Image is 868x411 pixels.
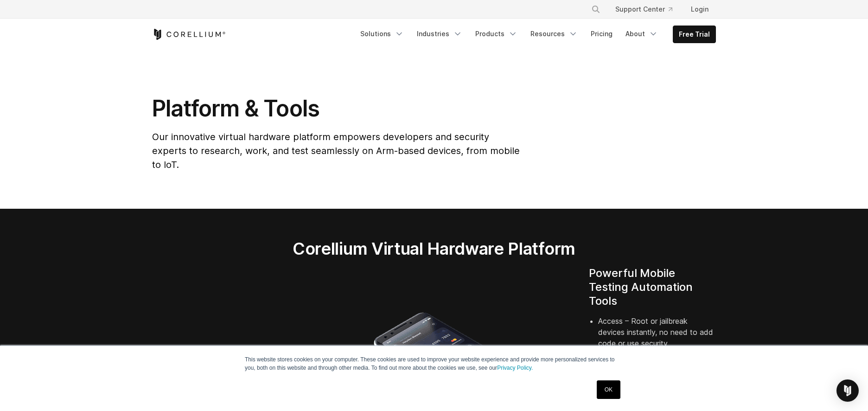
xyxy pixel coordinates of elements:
a: Industries [411,26,468,42]
div: Navigation Menu [580,1,716,18]
span: Our innovative virtual hardware platform empowers developers and security experts to research, wo... [152,131,520,170]
button: Search [587,1,604,18]
a: Support Center [608,1,680,18]
a: Products [470,26,523,42]
h4: Powerful Mobile Testing Automation Tools [589,266,716,308]
a: OK [597,380,620,399]
h1: Platform & Tools [152,95,522,122]
a: Corellium Home [152,29,226,40]
h2: Corellium Virtual Hardware Platform [249,238,619,259]
p: This website stores cookies on your computer. These cookies are used to improve your website expe... [245,355,623,372]
a: Solutions [355,26,409,42]
a: Pricing [585,26,618,42]
a: About [620,26,664,42]
a: Login [683,1,716,18]
h4: Virtual Devices [152,344,279,358]
div: Open Intercom Messenger [836,379,859,402]
a: Free Trial [673,26,715,43]
li: Access – Root or jailbreak devices instantly, no need to add code or use security vulnerabilities. [598,315,716,371]
a: Resources [525,26,583,42]
div: Navigation Menu [355,26,716,43]
a: Privacy Policy. [497,365,533,371]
